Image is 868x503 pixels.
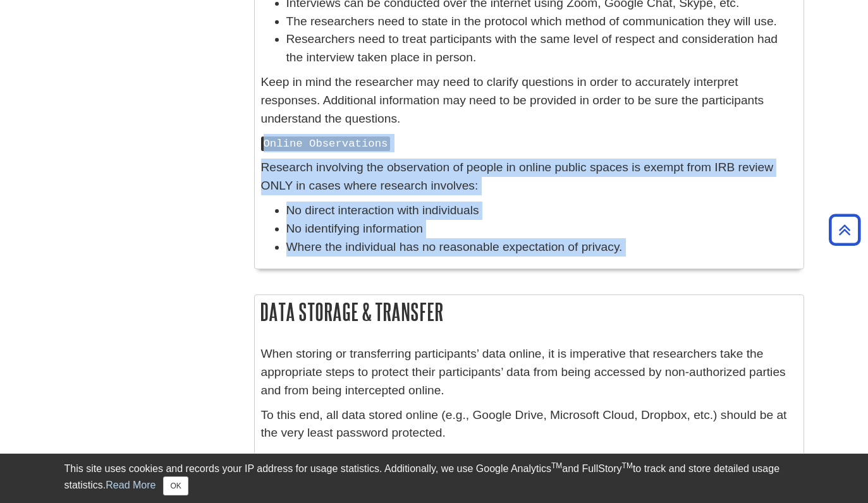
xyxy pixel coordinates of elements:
a: Read More [106,480,156,490]
a: Back to Top [824,221,865,238]
button: Close [163,476,188,495]
p: Researchers may be required to take several further steps to protect the data: [261,449,797,467]
li: No identifying information [286,220,797,238]
div: This site uses cookies and records your IP address for usage statistics. Additionally, we use Goo... [64,461,804,495]
p: Keep in mind the researcher may need to clarify questions in order to accurately interpret respon... [261,73,797,128]
p: When storing or transferring participants’ data online, it is imperative that researchers take th... [261,345,797,399]
p: Research involving the observation of people in online public spaces is exempt from IRB review ON... [261,159,797,195]
li: No direct interaction with individuals [286,202,797,220]
kbd: Online Observations [261,136,391,151]
li: The researchers need to state in the protocol which method of communication they will use. [286,13,797,31]
sup: TM [551,461,562,470]
h2: Data Storage & Transfer [255,295,804,329]
p: To this end, all data stored online (e.g., Google Drive, Microsoft Cloud, Dropbox, etc.) should b... [261,406,797,443]
li: Where the individual has no reasonable expectation of privacy. [286,238,797,257]
li: Researchers need to treat participants with the same level of respect and consideration had the i... [286,30,797,67]
sup: TM [622,461,633,470]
